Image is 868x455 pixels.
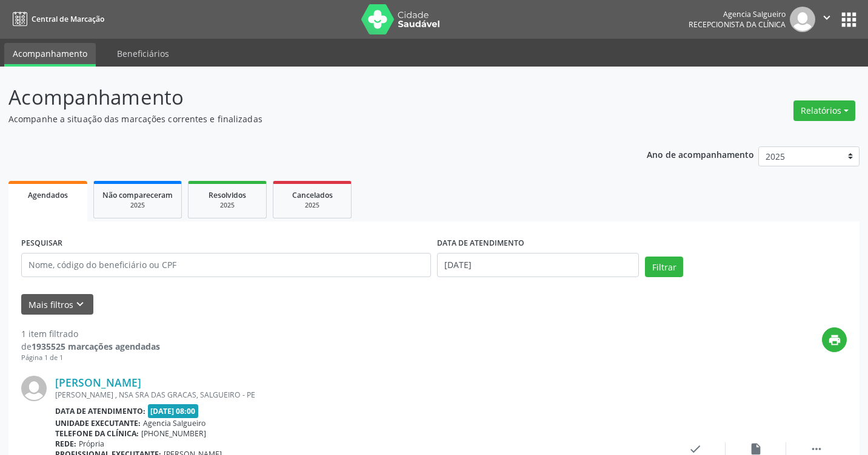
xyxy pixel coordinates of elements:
span: Resolvidos [209,190,246,200]
div: Agencia Salgueiro [689,9,786,19]
b: Unidade executante: [55,418,141,428]
b: Rede: [55,439,76,449]
span: Cancelados [292,190,333,200]
div: 2025 [282,201,342,210]
span: Não compareceram [102,190,173,200]
p: Acompanhe a situação das marcações correntes e finalizadas [8,113,604,125]
div: Página 1 de 1 [21,353,160,363]
button: Mais filtroskeyboard_arrow_down [21,294,93,315]
i: keyboard_arrow_down [73,298,87,311]
i: print [828,333,841,347]
img: img [790,7,815,32]
div: [PERSON_NAME] , NSA SRA DAS GRACAS, SALGUEIRO - PE [55,390,665,400]
span: [PHONE_NUMBER] [141,428,206,439]
span: Própria [79,439,104,449]
input: Nome, código do beneficiário ou CPF [21,253,431,277]
b: Telefone da clínica: [55,428,139,439]
button: Relatórios [793,100,855,121]
b: Data de atendimento: [55,406,145,416]
a: Central de Marcação [8,9,104,29]
a: [PERSON_NAME] [55,376,141,389]
div: 1 item filtrado [21,327,160,340]
span: Agendados [28,190,68,200]
a: Acompanhamento [4,43,96,67]
div: de [21,340,160,353]
a: Beneficiários [109,43,178,64]
button: print [822,327,847,352]
input: Selecione um intervalo [437,253,639,277]
div: 2025 [197,201,258,210]
strong: 1935525 marcações agendadas [32,341,160,352]
div: 2025 [102,201,173,210]
button: apps [838,9,860,30]
label: DATA DE ATENDIMENTO [437,234,524,253]
span: Agencia Salgueiro [143,418,205,428]
img: img [21,376,47,401]
span: Central de Marcação [32,14,104,24]
i:  [820,11,833,24]
span: [DATE] 08:00 [148,404,199,418]
p: Acompanhamento [8,82,604,113]
span: Recepcionista da clínica [689,19,786,30]
label: PESQUISAR [21,234,62,253]
button:  [815,7,838,32]
button: Filtrar [645,257,683,277]
p: Ano de acompanhamento [647,146,754,162]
